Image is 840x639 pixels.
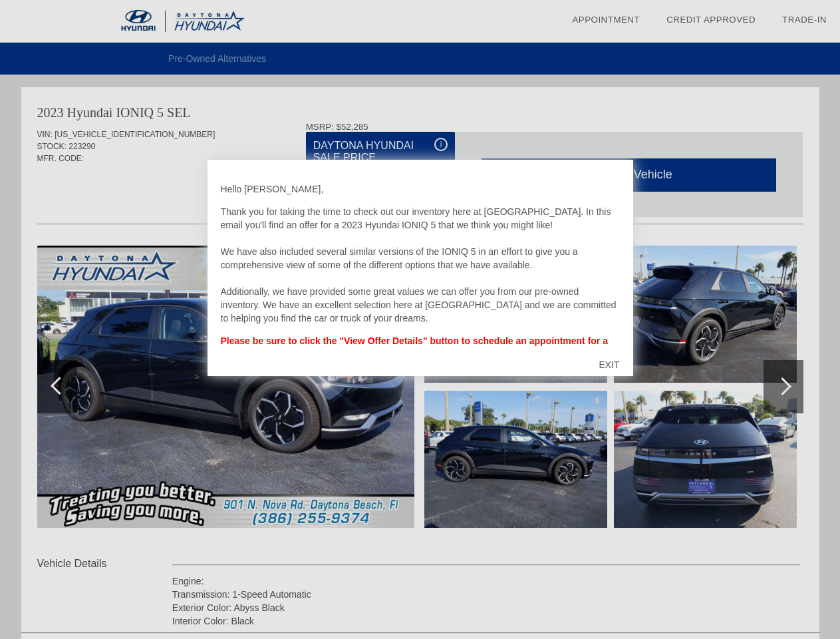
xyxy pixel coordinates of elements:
[221,182,620,196] p: Hello [PERSON_NAME],
[666,15,756,25] a: Credit Approved
[572,15,640,25] a: Appointment
[221,335,608,359] strong: Please be sure to click the "View Offer Details" button to schedule an appointment for a test dri...
[782,15,827,25] a: Trade-In
[221,205,620,325] p: Thank you for taking the time to check out our inventory here at [GEOGRAPHIC_DATA]. In this email...
[585,345,632,385] div: EXIT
